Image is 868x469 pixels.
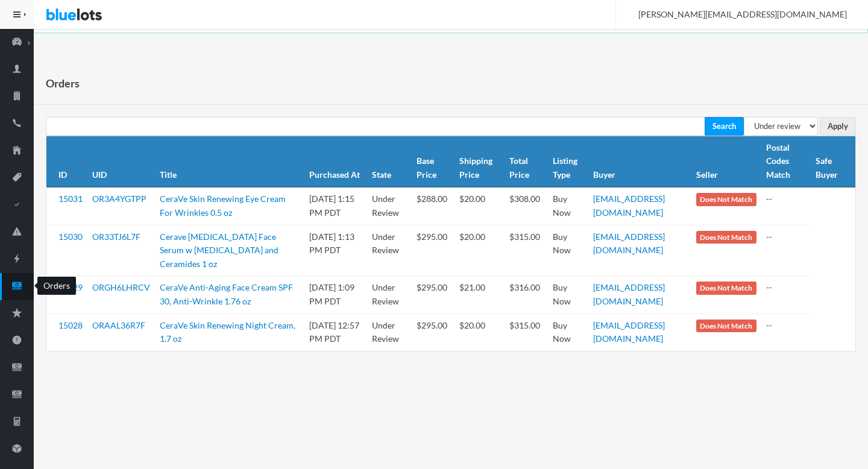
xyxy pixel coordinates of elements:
[696,193,756,206] span: Does Not Match
[454,187,504,225] td: $20.00
[87,136,155,187] th: UID
[705,117,744,136] input: Search
[412,276,454,313] td: $295.00
[696,231,756,244] span: Does Not Match
[367,276,412,313] td: Under Review
[367,313,412,351] td: Under Review
[412,187,454,225] td: $288.00
[304,187,367,225] td: [DATE] 1:15 PM PDT
[454,136,504,187] th: Shipping Price
[454,276,504,313] td: $21.00
[92,231,140,242] a: OR33TJ6L7F
[58,320,83,330] a: 15028
[761,225,811,276] td: --
[696,319,756,333] span: Does Not Match
[548,313,588,351] td: Buy Now
[58,231,83,242] a: 15030
[593,194,665,218] a: [EMAIL_ADDRESS][DOMAIN_NAME]
[304,225,367,276] td: [DATE] 1:13 PM PDT
[304,136,367,187] th: Purchased At
[92,194,146,204] a: OR3A4YGTPP
[588,136,691,187] th: Buyer
[92,320,145,330] a: ORAAL36R7F
[548,276,588,313] td: Buy Now
[593,282,665,306] a: [EMAIL_ADDRESS][DOMAIN_NAME]
[454,313,504,351] td: $20.00
[761,276,811,313] td: --
[46,136,87,187] th: ID
[820,117,856,136] input: Apply
[367,136,412,187] th: State
[505,276,548,313] td: $316.00
[593,231,665,256] a: [EMAIL_ADDRESS][DOMAIN_NAME]
[367,187,412,225] td: Under Review
[412,225,454,276] td: $295.00
[691,136,761,187] th: Seller
[58,194,83,204] a: 15031
[548,136,588,187] th: Listing Type
[92,282,150,292] a: ORGH6LHRCV
[593,320,665,344] a: [EMAIL_ADDRESS][DOMAIN_NAME]
[160,231,278,269] a: Cerave [MEDICAL_DATA] Face Serum w [MEDICAL_DATA] and Ceramides 1 oz
[412,136,454,187] th: Base Price
[625,9,847,19] span: [PERSON_NAME][EMAIL_ADDRESS][DOMAIN_NAME]
[548,225,588,276] td: Buy Now
[454,225,504,276] td: $20.00
[160,282,293,306] a: CeraVe Anti-Aging Face Cream SPF 30, Anti-Wrinkle 1.76 oz
[811,136,855,187] th: Safe Buyer
[46,74,80,92] h1: Orders
[505,225,548,276] td: $315.00
[367,225,412,276] td: Under Review
[696,282,756,295] span: Does Not Match
[505,136,548,187] th: Total Price
[761,187,811,225] td: --
[160,320,295,344] a: CeraVe Skin Renewing Night Cream, 1.7 oz
[761,313,811,351] td: --
[761,136,811,187] th: Postal Codes Match
[304,276,367,313] td: [DATE] 1:09 PM PDT
[160,194,286,218] a: CeraVe Skin Renewing Eye Cream For Wrinkles 0.5 oz
[304,313,367,351] td: [DATE] 12:57 PM PDT
[155,136,304,187] th: Title
[37,277,76,295] div: Orders
[412,313,454,351] td: $295.00
[505,187,548,225] td: $308.00
[505,313,548,351] td: $315.00
[548,187,588,225] td: Buy Now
